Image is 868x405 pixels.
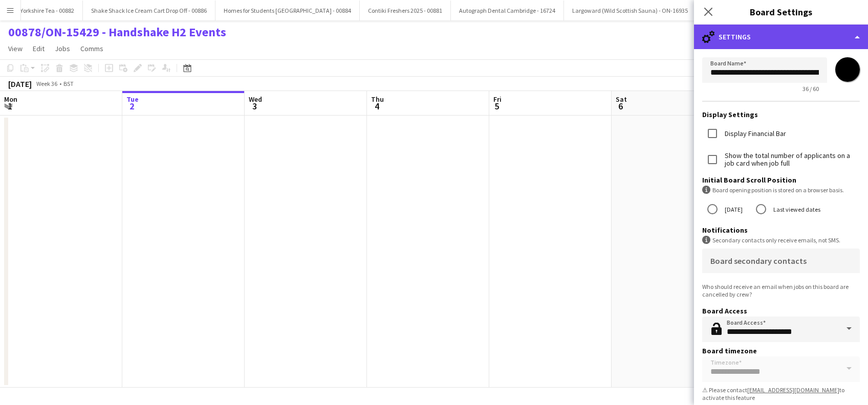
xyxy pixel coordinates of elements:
[451,1,564,20] button: Autograph Dental Cambridge - 16724
[702,236,860,244] div: Secondary contacts only receive emails, not SMS.
[249,95,262,104] span: Wed
[247,100,262,112] span: 3
[723,201,743,217] label: [DATE]
[4,95,17,104] span: Mon
[493,95,502,104] span: Fri
[8,79,32,89] div: [DATE]
[702,306,860,316] h3: Board Access
[371,95,384,104] span: Thu
[51,42,74,55] a: Jobs
[29,42,49,55] a: Edit
[564,1,697,20] button: Largoward (Wild Scottish Sauna) - ON-16935
[360,1,451,20] button: Contiki Freshers 2025 - 00881
[125,100,139,112] span: 2
[126,95,139,104] span: Tue
[771,201,820,217] label: Last viewed dates
[83,1,215,20] button: Shake Shack Ice Cream Cart Drop Off - 00886
[3,100,17,112] span: 1
[12,1,83,20] button: Yorkshire Tea - 00882
[794,85,827,93] span: 36 / 60
[215,1,360,20] button: Homes for Students [GEOGRAPHIC_DATA] - 00884
[710,256,807,266] mat-label: Board secondary contacts
[76,42,107,55] a: Comms
[4,42,27,55] a: View
[747,386,839,394] a: [EMAIL_ADDRESS][DOMAIN_NAME]
[34,80,59,87] span: Week 36
[694,25,868,49] div: Settings
[80,44,103,53] span: Comms
[702,175,860,185] h3: Initial Board Scroll Position
[492,100,502,112] span: 5
[8,25,226,40] h1: 00878/ON-15429 - Handshake H2 Events
[33,44,45,53] span: Edit
[702,283,860,298] div: Who should receive an email when jobs on this board are cancelled by crew?
[723,152,860,167] label: Show the total number of applicants on a job card when job full
[723,130,786,138] label: Display Financial Bar
[8,44,23,53] span: View
[702,110,860,119] h3: Display Settings
[55,44,70,53] span: Jobs
[702,346,860,355] h3: Board timezone
[370,100,384,112] span: 4
[702,186,860,194] div: Board opening position is stored on a browser basis.
[702,386,860,401] div: ⚠ Please contact to activate this feature
[694,5,868,18] h3: Board Settings
[614,100,627,112] span: 6
[63,80,74,87] div: BST
[702,226,860,235] h3: Notifications
[616,95,627,104] span: Sat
